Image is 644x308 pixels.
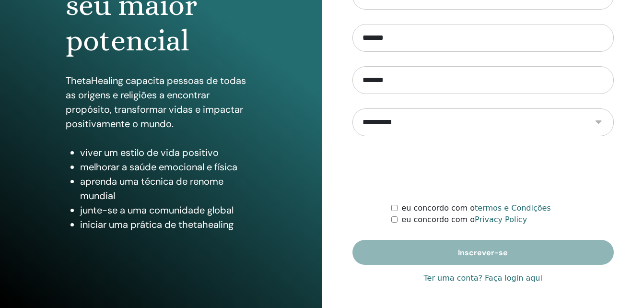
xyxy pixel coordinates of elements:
a: Ter uma conta? Faça login aqui [424,272,542,284]
li: aprenda uma técnica de renome mundial [80,174,257,203]
p: ThetaHealing capacita pessoas de todas as origens e religiões a encontrar propósito, transformar ... [66,73,257,131]
li: viver um estilo de vida positivo [80,145,257,160]
a: termos e Condições [475,203,551,213]
li: iniciar uma prática de thetahealing [80,217,257,232]
label: eu concordo com o [401,202,550,214]
label: eu concordo com o [401,214,527,225]
li: junte-se a uma comunidade global [80,203,257,217]
li: melhorar a saúde emocional e física [80,160,257,174]
a: Privacy Policy [475,215,527,224]
iframe: reCAPTCHA [410,151,556,188]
